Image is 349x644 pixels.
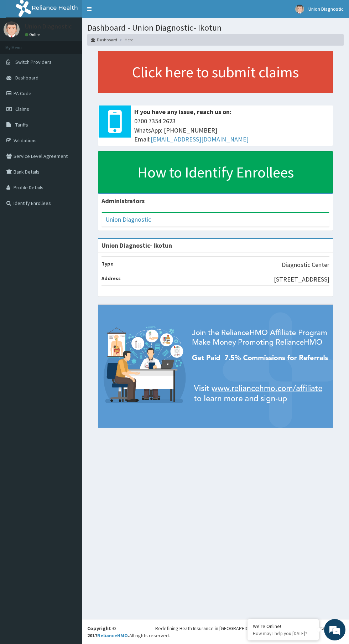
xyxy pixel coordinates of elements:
b: Administrators [101,197,145,205]
a: [EMAIL_ADDRESS][DOMAIN_NAME] [151,135,249,143]
a: Dashboard [91,37,117,43]
p: Union Diagnostic [25,23,72,30]
span: Tariffs [15,122,28,128]
a: How to Identify Enrollees [98,151,333,193]
span: Switch Providers [15,59,52,65]
div: Redefining Heath Insurance in [GEOGRAPHIC_DATA] using Telemedicine and Data Science! [155,625,344,632]
img: User Image [295,5,304,14]
p: Diagnostic Center [282,260,329,269]
div: We're Online! [253,623,313,629]
img: User Image [4,21,20,37]
span: Claims [15,106,29,112]
a: RelianceHMO [97,632,128,639]
p: How may I help you today? [253,630,313,637]
h1: Dashboard - Union Diagnostic- Ikotun [87,23,344,32]
span: Union Diagnostic [308,6,344,12]
img: provider-team-banner.png [98,305,333,428]
a: Click here to submit claims [98,51,333,93]
a: Online [25,32,42,37]
a: Union Diagnostic [105,215,151,223]
span: 0700 7354 2623 WhatsApp: [PHONE_NUMBER] Email: [134,117,329,144]
b: Address [101,275,121,282]
p: [STREET_ADDRESS] [274,275,329,284]
strong: Union Diagnostic- Ikotun [101,241,172,249]
b: Type [101,261,113,267]
li: Here [118,37,133,43]
strong: Copyright © 2017 . [87,625,129,639]
b: If you have any issue, reach us on: [134,108,231,116]
span: Dashboard [15,74,38,81]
